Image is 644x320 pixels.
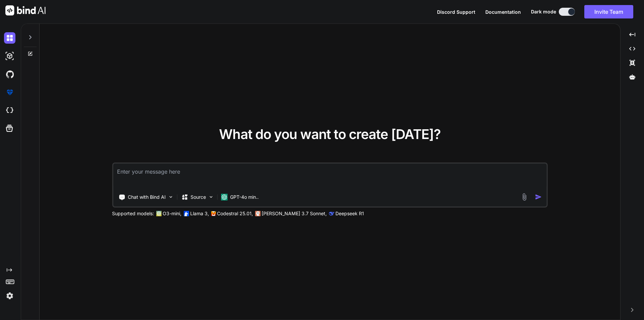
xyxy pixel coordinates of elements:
p: Llama 3, [190,210,209,217]
button: Invite Team [584,5,633,18]
p: O3-mini, [163,210,181,217]
p: GPT-4o min.. [230,194,259,200]
img: claude [255,211,260,216]
span: What do you want to create [DATE]? [219,126,441,142]
img: Llama2 [183,211,189,216]
img: Pick Models [208,194,214,200]
p: Source [191,194,206,200]
span: Documentation [485,9,521,15]
img: Bind AI [5,5,46,15]
img: darkChat [4,32,15,44]
img: Pick Tools [168,194,173,200]
img: cloudideIcon [4,105,15,116]
p: Supported models: [112,210,154,217]
p: [PERSON_NAME] 3.7 Sonnet, [262,210,327,217]
img: GPT-4 [156,211,161,216]
img: attachment [521,193,528,201]
span: Dark mode [531,8,556,15]
p: Chat with Bind AI [128,194,166,200]
img: githubDark [4,68,15,80]
p: Deepseek R1 [335,210,364,217]
span: Discord Support [437,9,475,15]
img: Mistral-AI [211,211,216,216]
button: Discord Support [437,8,475,15]
p: Codestral 25.01, [217,210,253,217]
img: claude [329,211,334,216]
img: premium [4,87,15,98]
img: settings [4,290,15,302]
img: icon [535,193,542,200]
img: GPT-4o mini [221,194,227,200]
button: Documentation [485,8,521,15]
img: darkAi-studio [4,50,15,62]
